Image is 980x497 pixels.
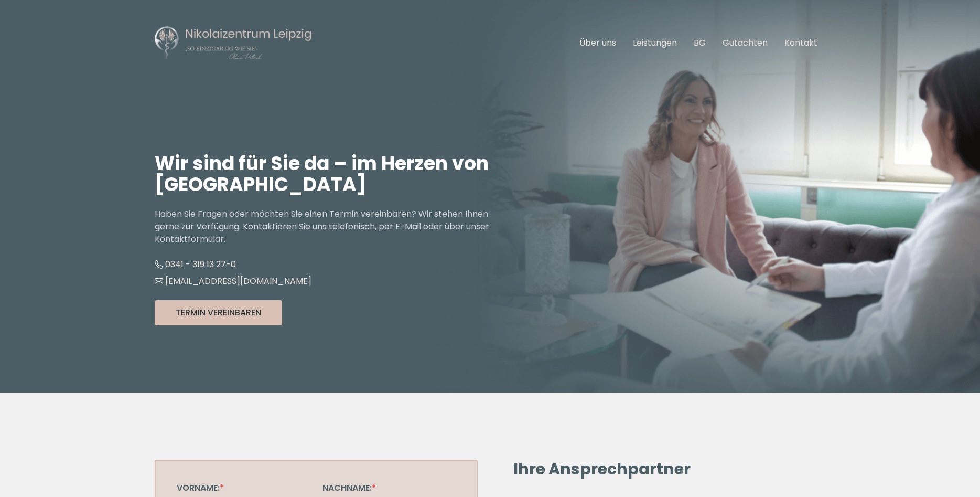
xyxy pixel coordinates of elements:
[633,37,677,49] a: Leistungen
[155,25,312,61] img: Nikolaizentrum Leipzig Logo
[155,153,490,195] h1: Wir sind für Sie da – im Herzen von [GEOGRAPHIC_DATA]
[513,460,815,479] h2: Ihre Ansprechpartner
[723,37,768,49] a: Gutachten
[579,37,616,49] a: Über uns
[322,482,376,494] label: Nachname:
[784,37,817,49] a: Kontakt
[177,482,224,494] label: Vorname:
[155,258,236,270] a: 0341 - 319 13 27-0
[694,37,706,49] a: BG
[155,208,490,246] p: Haben Sie Fragen oder möchten Sie einen Termin vereinbaren? Wir stehen Ihnen gerne zur Verfügung....
[155,275,311,287] a: [EMAIL_ADDRESS][DOMAIN_NAME]
[155,300,282,325] button: Termin Vereinbaren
